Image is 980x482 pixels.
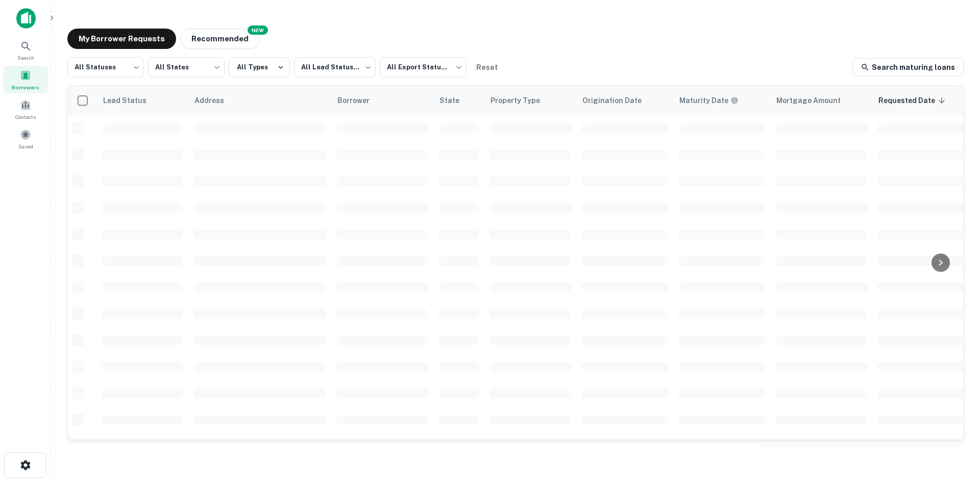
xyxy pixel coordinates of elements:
span: Property Type [491,94,553,107]
th: Requested Date [872,86,969,115]
span: Contacts [15,113,36,121]
a: Saved [3,125,48,153]
button: My Borrower Requests [67,29,176,49]
h6: Maturity Date [679,95,728,106]
a: Contacts [3,95,48,123]
th: Origination Date [576,86,673,115]
span: Borrowers [12,83,39,91]
a: Search [3,36,48,64]
button: Reset [471,57,503,78]
span: Origination Date [582,94,655,107]
span: Borrower [337,94,383,107]
th: Maturity dates displayed may be estimated. Please contact the lender for the most accurate maturi... [673,86,770,115]
div: All Export Statuses [380,54,467,81]
div: All States [148,54,225,81]
th: Borrower [331,86,433,115]
button: Recommended [180,29,260,49]
span: Search [17,54,34,62]
th: Address [188,86,331,115]
span: Requested Date [878,94,948,107]
span: Saved [18,142,33,150]
th: Lead Status [96,86,188,115]
div: NEW [248,26,268,35]
span: Mortgage Amount [776,94,854,107]
span: Address [194,94,237,107]
a: Search maturing loans [852,58,964,77]
div: All Statuses [67,54,144,81]
div: All Lead Statuses [294,54,376,81]
div: Maturity dates displayed may be estimated. Please contact the lender for the most accurate maturi... [679,95,739,106]
a: Borrowers [3,66,48,93]
th: Mortgage Amount [770,86,872,115]
span: Maturity dates displayed may be estimated. Please contact the lender for the most accurate maturi... [679,95,752,106]
span: Lead Status [103,94,160,107]
button: All Types [229,57,290,78]
th: Property Type [484,86,576,115]
th: State [433,86,484,115]
iframe: Chat Widget [929,400,980,449]
img: capitalize-icon.png [16,8,36,29]
span: State [439,94,473,107]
